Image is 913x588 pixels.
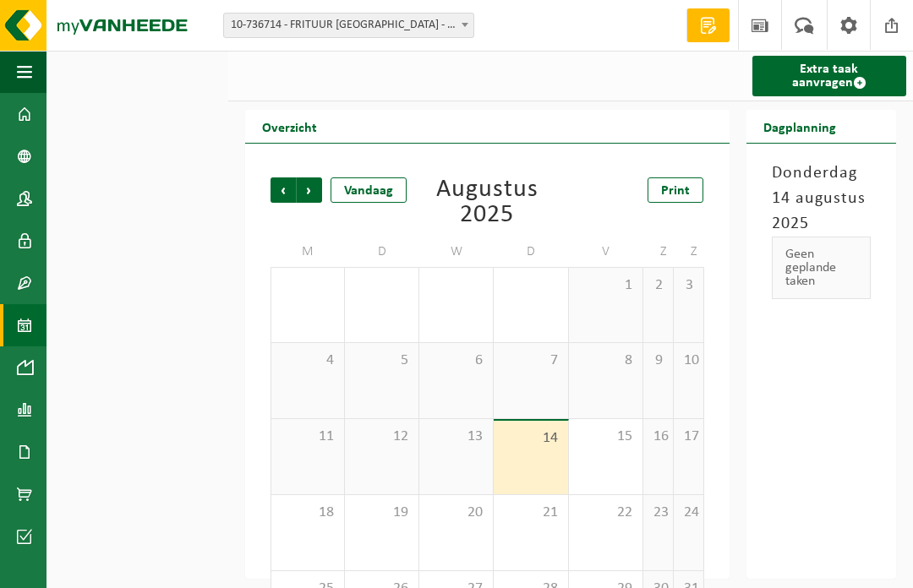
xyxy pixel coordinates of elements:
span: Vorige [271,177,296,203]
td: Z [674,237,704,267]
span: 8 [577,351,634,370]
div: Augustus 2025 [417,177,558,228]
span: 10-736714 - FRITUUR SINT-PIETERS - KUURNE [224,14,473,37]
span: 10-736714 - FRITUUR SINT-PIETERS - KUURNE [223,13,474,38]
span: 12 [353,427,410,446]
td: M [271,237,345,267]
span: 3 [682,276,695,295]
td: D [494,237,568,267]
span: 11 [280,427,336,446]
span: 17 [682,427,695,446]
h2: Overzicht [245,110,334,143]
h2: Dagplanning [746,110,853,143]
span: 14 [502,429,559,448]
span: Volgende [297,177,322,203]
h3: Donderdag 14 augustus 2025 [772,161,872,237]
div: Geen geplande taken [772,237,872,299]
td: Z [643,237,674,267]
a: Print [648,177,703,203]
span: 24 [682,504,695,522]
span: 10 [682,351,695,370]
span: Print [661,184,690,198]
span: 13 [428,427,484,446]
span: 16 [652,427,664,446]
span: 6 [428,351,484,370]
span: 9 [652,351,664,370]
span: 18 [280,504,336,522]
span: 21 [502,504,559,522]
td: W [419,237,494,267]
span: 4 [280,351,336,370]
td: D [345,237,419,267]
span: 1 [577,276,634,295]
div: Vandaag [331,177,407,203]
span: 2 [652,276,664,295]
span: 23 [652,504,664,522]
td: V [569,237,643,267]
span: 7 [502,351,559,370]
span: 15 [577,427,634,446]
span: 5 [353,351,410,370]
span: 19 [353,504,410,522]
span: 20 [428,504,484,522]
span: 22 [577,504,634,522]
a: Extra taak aanvragen [752,56,907,96]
